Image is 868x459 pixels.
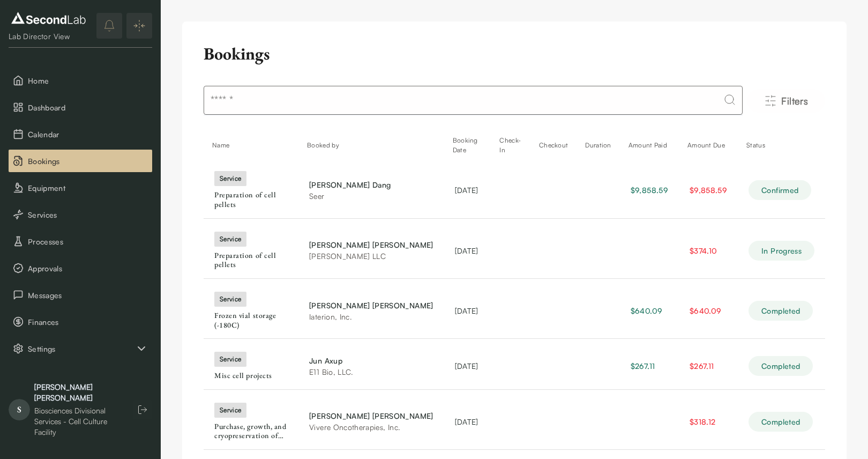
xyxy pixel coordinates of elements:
span: Home [28,75,148,86]
button: Dashboard [9,96,152,119]
div: [PERSON_NAME] [PERSON_NAME] [34,382,122,403]
th: Amount Paid [620,132,679,158]
div: Settings sub items [9,337,152,360]
button: Calendar [9,123,152,145]
div: [DATE] [455,416,481,427]
span: S [9,399,30,420]
div: Preparation of cell pellets [214,190,288,209]
div: Purchase, growth, and cryopreservation of cell lines [214,422,288,441]
div: service [214,403,246,418]
div: [PERSON_NAME] [PERSON_NAME] [309,300,433,311]
a: servicePreparation of cell pellets [214,232,288,270]
div: service [214,171,246,186]
span: Approvals [28,263,148,274]
div: [DATE] [455,305,481,316]
div: Misc cell projects [214,371,288,381]
li: Settings [9,337,152,360]
a: serviceFrozen vial storage (-180C) [214,292,288,330]
div: Jun Axup [309,355,433,366]
div: Lab Director View [9,31,88,42]
div: Vivere Oncotherapies, Inc. [309,421,433,433]
button: Equipment [9,176,152,199]
div: Frozen vial storage (-180C) [214,311,288,330]
span: Filters [781,93,808,108]
div: In Progress [749,241,814,261]
span: Processes [28,236,148,247]
th: Name [204,132,298,158]
h2: Bookings [204,43,270,64]
a: servicePurchase, growth, and cryopreservation of cell lines [214,403,288,441]
th: Status [738,132,825,158]
div: [DATE] [455,245,481,256]
div: [DATE] [455,184,481,196]
div: E11 Bio, LLC. [309,366,433,377]
span: Equipment [28,182,148,194]
button: Services [9,203,152,226]
button: Home [9,69,152,92]
span: $374.10 [690,246,717,255]
div: service [214,352,246,367]
div: service [214,292,246,307]
button: notifications [96,13,122,39]
span: Bookings [28,156,148,167]
span: Dashboard [28,102,148,113]
div: [PERSON_NAME] [PERSON_NAME] [309,239,433,250]
div: [PERSON_NAME] LLC [309,250,433,262]
th: Check-In [491,132,530,158]
th: Duration [577,132,619,158]
span: Settings [28,343,135,354]
span: $640.09 [690,306,721,315]
span: $267.11 [690,361,714,371]
button: Approvals [9,257,152,279]
div: service [214,232,246,247]
button: Log out [133,400,152,419]
span: Finances [28,316,148,328]
a: Finances [9,310,152,333]
div: Confirmed [749,180,811,200]
span: $9,858.59 [631,186,668,195]
div: Completed [749,301,813,321]
span: $318.12 [690,417,715,426]
div: Preparation of cell pellets [214,251,288,270]
button: Expand/Collapse sidebar [126,13,152,39]
div: Biosciences Divisional Services - Cell Culture Facility [34,405,122,438]
div: Completed [749,412,813,432]
img: logo [9,10,88,27]
th: Booking Date [444,132,491,158]
div: Seer [309,190,433,202]
th: Amount Due [679,132,738,158]
span: $640.09 [631,306,662,315]
a: servicePreparation of cell pellets [214,171,288,209]
button: Processes [9,230,152,253]
button: Messages [9,284,152,306]
div: [PERSON_NAME] [PERSON_NAME] [309,410,433,421]
div: [PERSON_NAME] Dang [309,179,433,190]
span: Services [28,209,148,220]
span: $267.11 [631,361,655,371]
a: serviceMisc cell projects [214,352,288,381]
span: $9,858.59 [690,186,727,195]
div: [DATE] [455,360,481,372]
button: Bookings [9,150,152,172]
th: Booked by [298,132,444,158]
div: Iaterion, Inc. [309,311,433,322]
th: Checkout [530,132,577,158]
